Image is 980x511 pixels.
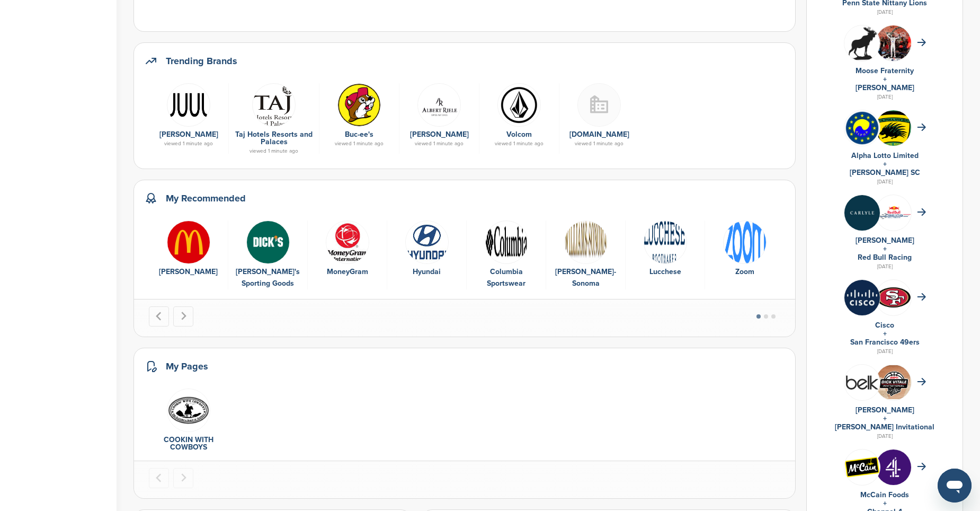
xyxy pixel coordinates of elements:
[860,490,909,499] a: McCain Foods
[938,469,972,503] iframe: Button to launch messaging window
[410,130,469,139] a: [PERSON_NAME]
[844,365,880,400] img: L 1bnuap 400x400
[875,321,894,330] a: Cisco
[577,83,621,127] img: Buildingmissing
[235,130,313,146] a: Taj Hotels Resorts and Palaces
[710,266,779,278] div: Zoom
[234,266,302,289] div: [PERSON_NAME]'s Sporting Goods
[710,221,779,278] a: Zoomlogo Zoom
[883,499,887,508] a: +
[876,287,911,308] img: Data?1415805694
[564,221,608,264] img: Data
[228,221,308,289] div: 2 of 10
[756,314,761,319] button: Go to page 1
[876,450,911,485] img: Ctknvhwm 400x400
[472,221,540,289] a: 200px columbia sportswear co logo.svg Columbia Sportswear
[166,359,208,374] h2: My Pages
[551,221,620,289] a: Data [PERSON_NAME]-Sonoma
[326,221,369,264] img: Mg
[154,389,223,431] a: Cooking with cowboys logo (white background)
[393,266,461,278] div: Hyundai
[467,221,546,289] div: 5 of 10
[234,221,302,289] a: Aiv43rud 400x400 [PERSON_NAME]'s Sporting Goods
[393,221,461,278] a: Screen shot 2016 08 15 at 1.23.01 pm Hyundai
[313,266,381,278] div: MoneyGram
[856,236,914,245] a: [PERSON_NAME]
[405,221,449,264] img: Screen shot 2016 08 15 at 1.23.01 pm
[817,431,952,441] div: [DATE]
[149,221,228,289] div: 1 of 10
[844,456,880,478] img: Open uri20141112 50798 1gyzy02
[234,148,314,154] div: viewed 1 minute ago
[565,83,634,126] a: Buildingmissing
[747,312,785,320] ul: Select a slide to show
[856,406,914,415] a: [PERSON_NAME]
[850,168,920,177] a: [PERSON_NAME] SC
[154,221,222,278] a: Mcdonalds logo [PERSON_NAME]
[817,92,952,102] div: [DATE]
[546,221,626,289] div: 6 of 10
[387,221,467,289] div: 4 of 10
[883,160,887,169] a: +
[325,83,394,126] a: Mn5j7abd 400x400
[551,266,620,289] div: [PERSON_NAME]-Sonoma
[149,468,169,488] button: Previous slide
[644,221,687,264] img: Lucchese logo
[835,422,934,431] a: [PERSON_NAME] Invitational
[252,83,296,127] img: Open uri20141112 50798 1gvfkw2
[883,244,887,253] a: +
[631,266,699,278] div: Lucchese
[313,221,381,278] a: Mg MoneyGram
[149,389,228,451] div: 1 of 1
[850,338,920,347] a: San Francisco 49ers
[856,66,914,75] a: Moose Fraternity
[167,389,210,432] img: Cooking with cowboys logo (white background)
[851,151,919,160] a: Alpha Lotto Limited
[705,221,785,289] div: 8 of 10
[166,191,246,206] h2: My Recommended
[405,141,474,146] div: viewed 1 minute ago
[167,221,210,264] img: Mcdonalds logo
[325,141,394,146] div: viewed 1 minute ago
[246,221,290,264] img: Aiv43rud 400x400
[817,347,952,356] div: [DATE]
[234,83,314,126] a: Open uri20141112 50798 1gvfkw2
[173,468,193,488] button: Next slide
[154,266,222,278] div: [PERSON_NAME]
[166,54,237,68] h2: Trending Brands
[631,221,699,278] a: Lucchese logo Lucchese
[723,221,767,264] img: Zoomlogo
[159,130,218,139] a: [PERSON_NAME]
[844,25,880,61] img: Hjwwegho 400x400
[817,7,952,17] div: [DATE]
[345,130,373,139] a: Buc-ee's
[817,177,952,187] div: [DATE]
[173,306,193,327] button: Next slide
[876,25,911,61] img: 3bs1dc4c 400x400
[883,75,887,84] a: +
[485,83,554,126] a: 316371 10151372175621574 1144244814 n
[485,221,528,264] img: 200px columbia sportswear co logo.svg
[844,110,880,146] img: Phzb2w6l 400x400
[337,83,381,127] img: Mn5j7abd 400x400
[308,221,387,289] div: 3 of 10
[154,83,223,126] a: 220px juul logo.svg
[876,206,911,219] img: Data?1415811735
[876,110,911,153] img: Open uri20141112 64162 1p6hhgm?1415811497
[771,314,776,319] button: Go to page 3
[405,83,474,126] a: Screen shot 2014 12 22 at 8.19.25 am
[844,195,880,231] img: Eowf0nlc 400x400
[167,83,210,127] img: 220px juul logo.svg
[506,130,532,139] a: Volcom
[856,83,914,92] a: [PERSON_NAME]
[417,83,461,127] img: Screen shot 2014 12 22 at 8.19.25 am
[497,83,541,127] img: 316371 10151372175621574 1144244814 n
[565,141,634,146] div: viewed 1 minute ago
[485,141,554,146] div: viewed 1 minute ago
[764,314,768,319] button: Go to page 2
[844,280,880,315] img: Jmyca1yn 400x400
[883,329,887,338] a: +
[164,435,213,452] a: COOKIN WITH COWBOYS
[876,365,911,399] img: Cleanshot 2025 09 07 at 20.31.59 2x
[569,130,629,139] a: [DOMAIN_NAME]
